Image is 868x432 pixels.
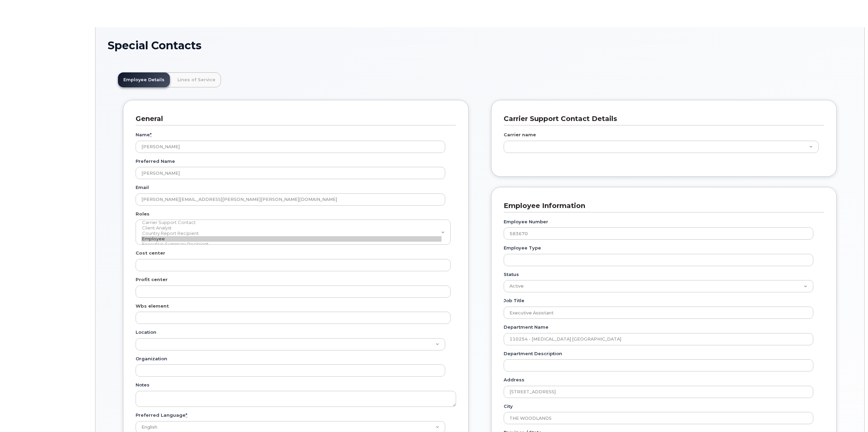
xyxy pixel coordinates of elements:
label: City [504,403,513,410]
label: Roles [136,211,150,217]
h3: Employee Information [504,201,819,210]
option: Client Analyst [141,225,441,231]
label: Notes [136,382,150,388]
label: Organization [136,356,167,362]
a: Lines of Service [172,72,221,87]
label: Preferred Name [136,158,175,165]
option: Country Report Recipient [141,231,441,236]
option: Carrier Support Contact [141,220,441,225]
option: Executive Summary Recipient [141,242,441,247]
label: Cost center [136,250,165,256]
label: Name [136,132,152,138]
option: Employee [141,236,441,242]
h3: Carrier Support Contact Details [504,114,819,123]
label: Carrier name [504,132,536,138]
label: Profit center [136,276,168,283]
label: Employee Number [504,219,548,225]
label: Status [504,271,519,278]
label: Address [504,377,524,383]
label: Location [136,329,156,335]
label: Job Title [504,297,524,304]
label: Department Description [504,350,562,357]
label: Wbs element [136,303,169,309]
h1: Special Contacts [108,39,852,51]
abbr: required [186,412,187,418]
label: Department Name [504,324,549,330]
h3: General [136,114,451,123]
label: Preferred Language [136,412,187,418]
a: Employee Details [118,72,170,87]
abbr: required [150,132,152,137]
label: Email [136,184,149,191]
label: Employee Type [504,245,541,251]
